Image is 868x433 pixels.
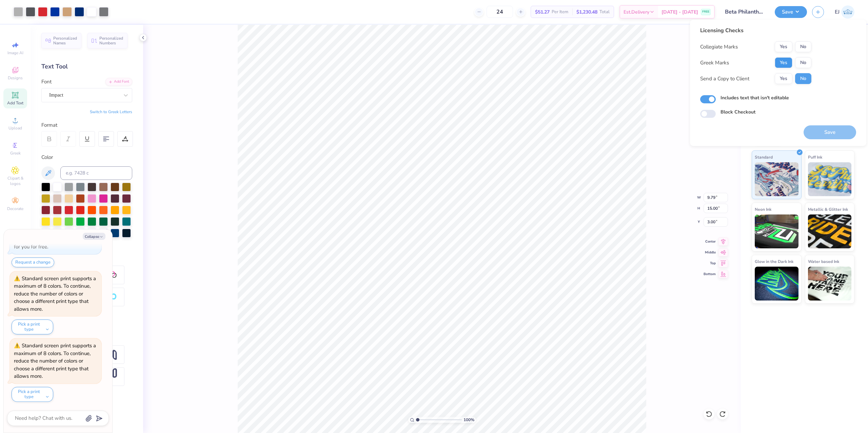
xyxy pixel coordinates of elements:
div: Standard screen print supports a maximum of 8 colors. To continue, reduce the number of colors or... [14,342,96,379]
img: Metallic & Glitter Ink [808,214,852,248]
span: [DATE] - [DATE] [662,8,698,16]
img: Edgardo Jr [841,5,854,19]
button: Pick a print type [12,319,53,334]
div: Format [41,121,133,129]
span: Center [704,239,716,244]
button: No [795,57,811,68]
span: Personalized Numbers [99,36,123,45]
span: Glow in the Dark Ink [755,258,793,265]
span: Per Item [552,8,568,16]
div: Licensing Checks [700,26,811,35]
span: Bottom [704,272,716,276]
div: Collegiate Marks [700,43,738,51]
span: Metallic & Glitter Ink [808,206,848,213]
label: Font [41,78,52,86]
div: Standard screen print supports a maximum of 8 colors. To continue, reduce the number of colors or... [14,275,96,312]
button: Yes [775,41,792,52]
span: Add Text [7,100,23,106]
span: 100 % [463,417,474,423]
button: Collapse [83,233,105,240]
div: Send a Copy to Client [700,75,749,83]
span: $51.27 [535,8,550,16]
div: Add Font [105,78,132,86]
button: Save [775,6,807,18]
span: Water based Ink [808,258,839,265]
span: Greek [10,150,21,156]
input: Untitled Design [720,5,770,19]
span: Middle [704,250,716,255]
span: Neon Ink [755,206,771,213]
button: No [795,41,811,52]
input: – – [487,6,513,18]
div: Color [41,153,132,161]
img: Puff Ink [808,162,852,196]
button: Yes [775,57,792,68]
img: Neon Ink [755,214,798,248]
span: Personalized Names [53,36,77,45]
span: Designs [8,75,23,81]
input: e.g. 7428 c [60,166,132,180]
label: Block Checkout [721,108,755,116]
span: Total [599,8,610,16]
span: Clipart & logos [3,176,27,186]
span: Upload [8,125,22,131]
img: Standard [755,162,798,196]
span: $1,230.48 [576,8,597,16]
span: Puff Ink [808,153,822,161]
span: Standard [755,153,773,161]
button: Pick a print type [12,387,53,402]
span: EJ [835,8,840,16]
span: Decorate [7,206,23,211]
span: Top [704,261,716,266]
span: Image AI [7,50,23,56]
button: Yes [775,73,792,84]
button: Switch to Greek Letters [90,109,132,115]
a: EJ [835,5,854,19]
img: Glow in the Dark Ink [755,267,798,301]
span: Est. Delivery [624,8,649,16]
img: Water based Ink [808,267,852,301]
div: Greek Marks [700,59,729,67]
span: FREE [702,9,709,14]
label: Includes text that isn't editable [721,94,789,101]
button: Request a change [12,257,54,267]
button: No [795,73,811,84]
div: Text Tool [41,62,132,71]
